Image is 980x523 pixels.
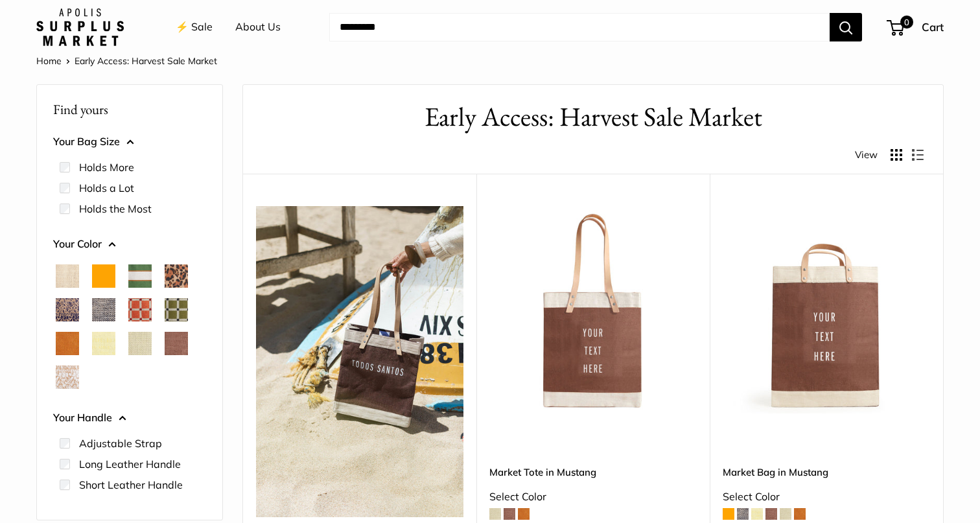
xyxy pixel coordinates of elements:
label: Long Leather Handle [79,456,181,472]
a: Market Tote in MustangMarket Tote in Mustang [489,206,697,413]
h1: Early Access: Harvest Sale Market [262,98,924,136]
div: Select Color [723,487,930,507]
button: Your Handle [53,408,206,428]
img: Market Bag in Mustang [723,206,930,413]
button: Chenille Window Brick [128,298,152,321]
button: Daisy [92,332,115,355]
button: Chenille Window Sage [165,298,188,321]
a: 0 Cart [888,17,944,38]
button: Display products as grid [891,149,902,161]
input: Search... [329,13,830,41]
img: Mustang is a rich chocolate mousse brown — a touch of earthy ease, bring along during slow mornin... [256,206,463,517]
button: Cheetah [165,264,188,288]
button: Court Green [128,264,152,288]
span: View [855,146,878,164]
span: Early Access: Harvest Sale Market [75,55,217,67]
p: Find yours [53,97,206,122]
button: White Porcelain [56,366,79,389]
button: Natural [56,264,79,288]
a: ⚡️ Sale [176,17,213,37]
button: Blue Porcelain [56,298,79,321]
label: Holds a Lot [79,180,134,196]
a: Home [36,55,62,67]
button: Mint Sorbet [128,332,152,355]
span: 0 [900,16,913,29]
a: About Us [235,17,281,37]
a: Market Bag in Mustang [723,465,930,480]
a: Market Bag in MustangMarket Bag in Mustang [723,206,930,413]
a: Market Tote in Mustang [489,465,697,480]
label: Short Leather Handle [79,477,183,493]
img: Market Tote in Mustang [489,206,697,413]
span: Cart [922,20,944,34]
nav: Breadcrumb [36,52,217,69]
label: Holds the Most [79,201,152,216]
img: Apolis: Surplus Market [36,8,124,46]
label: Holds More [79,159,134,175]
div: Select Color [489,487,697,507]
button: Chambray [92,298,115,321]
button: Your Bag Size [53,132,206,152]
button: Your Color [53,235,206,254]
button: Search [830,13,862,41]
button: Orange [92,264,115,288]
button: Mustang [165,332,188,355]
label: Adjustable Strap [79,436,162,451]
button: Cognac [56,332,79,355]
button: Display products as list [912,149,924,161]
